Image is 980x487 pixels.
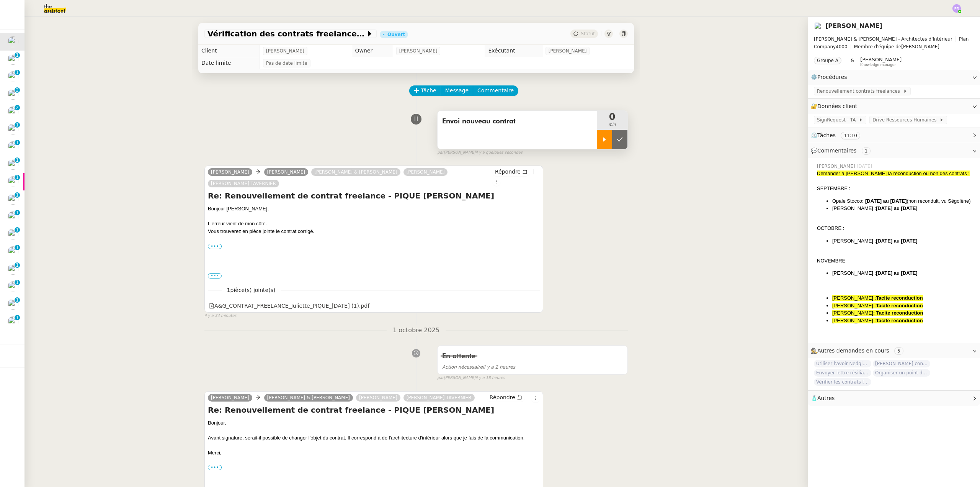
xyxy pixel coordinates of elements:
span: Action nécessaire [442,364,483,370]
strong: Tacite reconduction [876,295,923,301]
nz-tag: 1 [862,147,871,155]
li: [PERSON_NAME] : [832,237,974,245]
span: Pas de date limite [266,59,307,67]
p: 1 [16,175,19,182]
td: Client [198,45,260,57]
span: Procédures [817,74,847,80]
p: 1 [16,192,19,199]
a: [PERSON_NAME] [208,169,252,175]
span: ⚙️ [811,73,851,82]
span: ⏲️ [811,132,867,138]
span: [PERSON_NAME] [399,47,438,55]
div: ⏲️Tâches 11:10 [808,128,980,143]
div: 🕵️Autres demandes en cours 5 [808,343,980,358]
p: 1 [16,122,19,129]
img: users%2F47wLulqoDhMx0TTMwUcsFP5V2A23%2Favatar%2Fnokpict-removebg-preview-removebg-preview.png [8,246,18,257]
label: ••• [208,244,222,249]
button: Commentaire [473,85,518,96]
a: [PERSON_NAME] & [PERSON_NAME] [311,169,400,175]
span: 0 [597,112,627,121]
p: 1 [16,262,19,269]
img: users%2FutyFSk64t3XkVZvBICD9ZGkOt3Y2%2Favatar%2F51cb3b97-3a78-460b-81db-202cf2efb2f3 [814,22,822,30]
strong: [DATE] au [DATE] [876,270,918,276]
span: 4000 [836,44,848,49]
p: 1 [16,52,19,59]
img: users%2FfjlNmCTkLiVoA3HQjY3GA5JXGxb2%2Favatar%2Fstarofservice_97480retdsc0392.png [8,107,18,117]
span: Tâches [817,132,836,138]
strong: [DATE] au [DATE] [876,238,918,244]
div: OCTOBRE : [817,225,974,232]
span: [PERSON_NAME] [814,35,974,51]
img: users%2FME7CwGhkVpexbSaUxoFyX6OhGQk2%2Favatar%2Fe146a5d2-1708-490f-af4b-78e736222863 [8,159,18,170]
img: users%2FME7CwGhkVpexbSaUxoFyX6OhGQk2%2Favatar%2Fe146a5d2-1708-490f-af4b-78e736222863 [8,316,18,327]
img: users%2F747wGtPOU8c06LfBMyRxetZoT1v2%2Favatar%2Fnokpict.jpg [8,299,18,310]
p: 1 [16,227,19,234]
span: [PERSON_NAME] [817,163,857,170]
span: [PERSON_NAME] : [832,295,876,301]
button: Message [441,85,473,96]
span: min [597,121,627,128]
span: [PERSON_NAME] [549,47,587,55]
small: [PERSON_NAME] [437,375,505,381]
nz-badge-sup: 1 [15,210,20,215]
span: [PERSON_NAME] & [PERSON_NAME] - Architectes d'Intérieur [814,36,952,42]
span: [PERSON_NAME] contrat freelance de [PERSON_NAME] [873,360,930,367]
button: Tâche [409,85,441,96]
p: 1 [16,245,19,252]
span: SignRequest - TA [817,116,859,124]
p: 1 [16,315,19,322]
strong: : [DATE] au [DATE] [862,198,907,204]
li: Opale Stocco (non reconduit, vu Ségolène) [832,197,974,205]
div: A&G_CONTRAT_FREELANCE_Juliette_PIQUE_[DATE] (1).pdf [209,302,369,310]
span: Envoyer lettre résiliation à WORKS AGENCY [814,369,871,377]
span: & [851,57,854,67]
li: [PERSON_NAME] : [832,205,974,212]
span: il y a 18 heures [475,375,505,381]
span: Drive Ressources Humaines [872,116,939,124]
span: Commentaire [477,86,514,95]
span: pièce(s) jointe(s) [230,287,276,293]
nz-tag: 11:10 [841,132,860,139]
nz-badge-sup: 1 [15,280,20,285]
img: users%2FME7CwGhkVpexbSaUxoFyX6OhGQk2%2Favatar%2Fe146a5d2-1708-490f-af4b-78e736222863 [8,212,18,222]
span: Données client [817,103,857,109]
p: 1 [16,210,19,217]
span: [DATE] [857,163,874,170]
nz-badge-sup: 1 [15,70,20,75]
span: [PERSON_NAME] : [832,318,876,323]
p: 2 [16,105,19,112]
a: [PERSON_NAME] [264,169,309,175]
span: il y a 2 heures [442,364,515,370]
p: 2 [16,87,19,94]
small: [PERSON_NAME] [437,149,523,156]
nz-tag: Groupe A [814,57,841,64]
span: Organiser un point de synchronisation [873,369,930,377]
strong: [DATE] au [DATE] [876,205,918,211]
p: 1 [16,140,19,147]
h4: Re: Renouvellement de contrat freelance - PIQUE [PERSON_NAME] [208,190,540,201]
nz-badge-sup: 1 [15,245,20,250]
a: [PERSON_NAME] TAVERNIER [403,394,475,401]
span: 1 [222,286,281,295]
span: 🕵️ [811,348,906,354]
span: il y a quelques secondes [475,149,523,156]
strong: : Tacite reconduction [873,310,923,316]
strong: Tacite reconduction [876,303,923,308]
nz-tag: 5 [894,347,903,355]
span: Knowledge manager [860,63,896,67]
button: Répondre [487,393,525,402]
span: [PERSON_NAME] [832,310,873,316]
p: 1 [16,297,19,304]
span: 🔐 [811,102,861,111]
img: svg [952,4,961,13]
nz-badge-sup: 1 [15,262,20,268]
span: Commentaires [817,148,856,154]
span: Autres [817,395,835,401]
span: En attente [442,353,475,360]
a: [PERSON_NAME] [825,22,882,30]
div: Bonjour, Avant signature, serait-il possible de changer l'objet du contrat. Il correspond à de l'... [208,419,540,457]
div: Vous trouverez en pièce jointe le contrat corrigé. [208,228,540,235]
span: par [437,149,444,156]
img: users%2FfjlNmCTkLiVoA3HQjY3GA5JXGxb2%2Favatar%2Fstarofservice_97480retdsc0392.png [8,141,18,152]
a: [PERSON_NAME] [403,169,448,175]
